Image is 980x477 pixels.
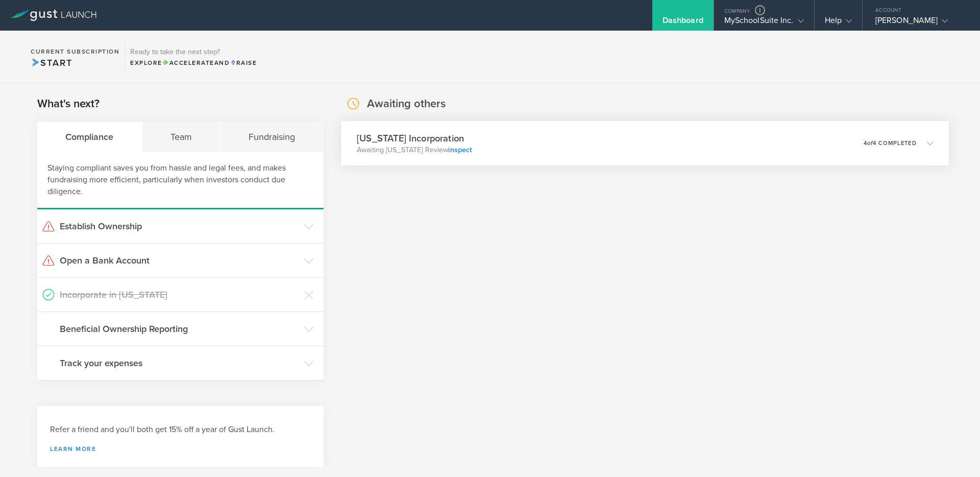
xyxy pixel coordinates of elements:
h3: Incorporate in [US_STATE] [60,288,299,301]
a: inspect [448,146,472,154]
div: Explore [130,58,257,67]
div: Team [142,122,221,152]
div: MySchoolSuite Inc. [724,15,804,31]
div: Compliance [37,122,142,152]
span: and [162,59,230,66]
div: Ready to take the next step?ExploreAccelerateandRaise [125,41,262,73]
h3: Track your expenses [60,356,299,370]
h3: Open a Bank Account [60,254,299,267]
em: of [867,140,873,147]
h2: Current Subscription [31,49,119,55]
div: Dashboard [663,15,703,31]
h3: Establish Ownership [60,220,299,233]
h2: Awaiting others [367,97,446,111]
span: Accelerate [162,59,214,66]
h3: [US_STATE] Incorporation [357,131,472,145]
h3: Refer a friend and you'll both get 15% off a year of Gust Launch. [50,424,311,436]
p: Awaiting [US_STATE] Review [357,145,472,155]
span: Start [31,57,72,68]
div: Fundraising [220,122,324,152]
div: Staying compliant saves you from hassle and legal fees, and makes fundraising more efficient, par... [37,152,324,209]
h2: What's next? [37,97,100,111]
a: Learn more [50,446,311,452]
div: Help [825,15,852,31]
h3: Beneficial Ownership Reporting [60,322,299,336]
span: Raise [230,59,257,66]
div: [PERSON_NAME] [875,15,962,31]
h3: Ready to take the next step? [130,49,257,56]
p: 4 4 completed [863,140,916,146]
